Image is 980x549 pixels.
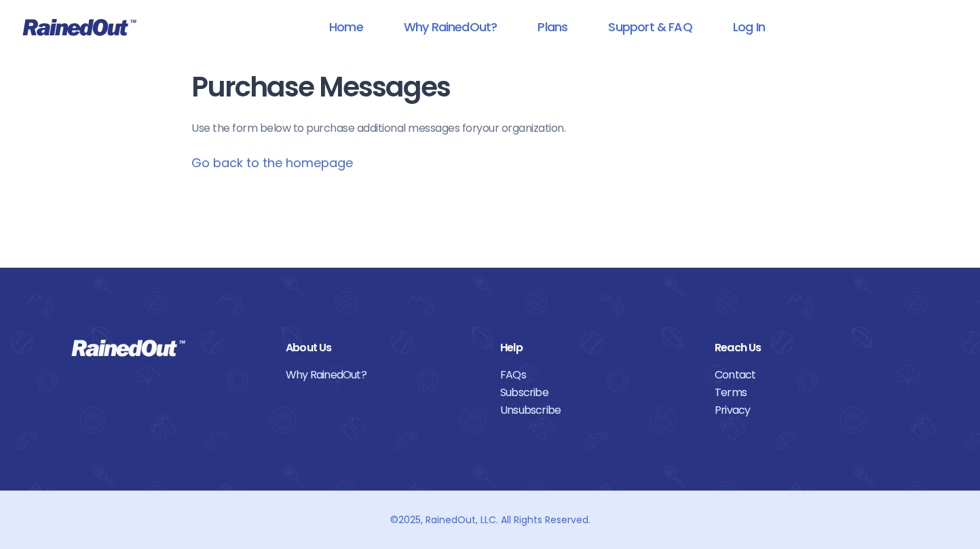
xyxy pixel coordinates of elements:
[286,339,480,357] div: About Us
[715,12,783,42] a: Log In
[520,12,585,42] a: Plans
[590,12,709,42] a: Support & FAQ
[386,12,515,42] a: Why RainedOut?
[500,384,694,402] a: Subscribe
[715,339,909,357] div: Reach Us
[500,339,694,357] div: Help
[191,154,353,171] a: Go back to the homepage
[715,366,909,384] a: Contact
[715,384,909,402] a: Terms
[286,366,480,384] a: Why RainedOut?
[191,120,789,137] p: Use the form below to purchase additional messages for your organization .
[312,12,381,42] a: Home
[191,72,789,103] h1: Purchase Messages
[500,366,694,384] a: FAQs
[715,402,909,419] a: Privacy
[500,402,694,419] a: Unsubscribe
